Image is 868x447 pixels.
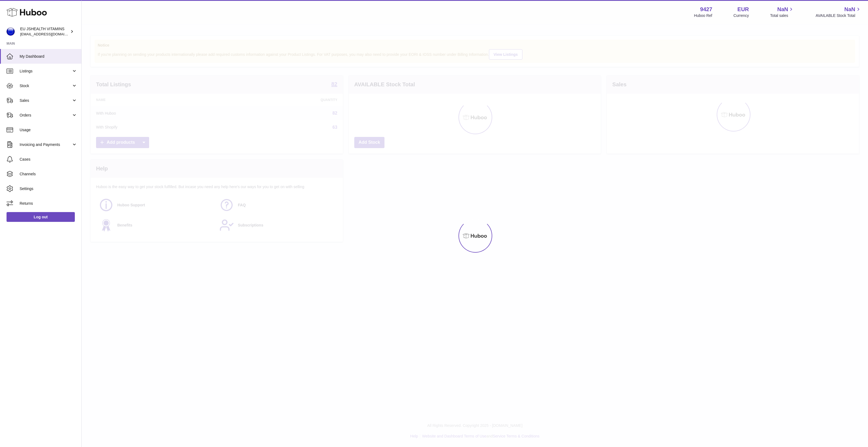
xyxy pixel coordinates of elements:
span: Settings [20,186,77,191]
span: Stock [20,83,72,88]
div: Huboo Ref [694,13,712,18]
span: Channels [20,172,77,177]
img: internalAdmin-9427@internal.huboo.com [7,27,15,36]
strong: EUR [737,6,749,13]
a: NaN Total sales [770,6,794,18]
span: Total sales [770,13,794,18]
span: NaN [844,6,855,13]
span: AVAILABLE Stock Total [815,13,861,18]
span: Usage [20,127,77,133]
span: [EMAIL_ADDRESS][DOMAIN_NAME] [20,32,80,36]
span: Orders [20,113,72,118]
strong: 9427 [700,6,712,13]
a: Log out [7,212,75,222]
span: Sales [20,98,72,103]
span: Cases [20,157,77,162]
span: My Dashboard [20,54,77,59]
span: NaN [777,6,788,13]
a: NaN AVAILABLE Stock Total [815,6,861,18]
div: Currency [734,13,749,18]
span: Listings [20,69,72,74]
div: EU JSHEALTH VITAMINS [20,26,69,37]
span: Returns [20,201,77,206]
span: Invoicing and Payments [20,142,72,147]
